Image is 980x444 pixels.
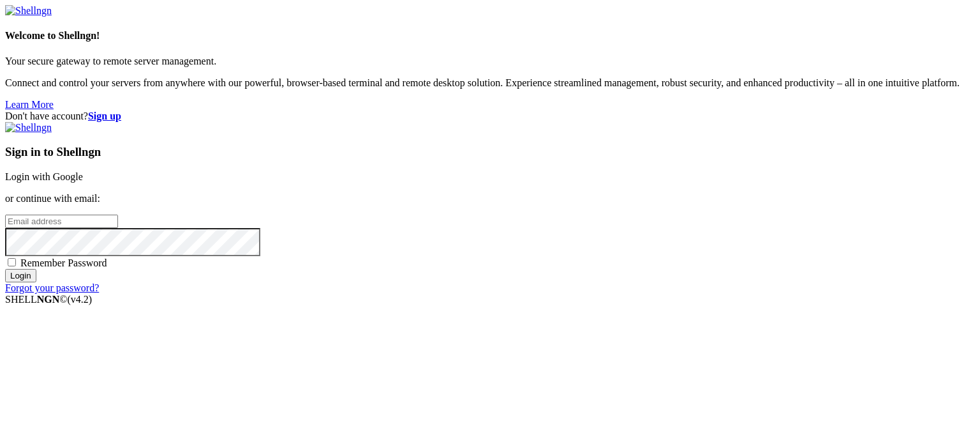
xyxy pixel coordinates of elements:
[5,171,83,182] a: Login with Google
[5,145,975,159] h3: Sign in to Shellngn
[5,99,54,110] a: Learn More
[5,5,52,17] img: Shellngn
[37,294,60,305] b: NGN
[20,257,107,268] span: Remember Password
[5,282,99,293] a: Forgot your password?
[5,215,118,228] input: Email address
[5,111,975,122] div: Don't have account?
[8,258,16,266] input: Remember Password
[5,56,975,67] p: Your secure gateway to remote server management.
[5,269,36,282] input: Login
[68,294,93,305] span: 4.2.0
[5,294,92,305] span: SHELL ©
[5,122,52,134] img: Shellngn
[88,111,121,121] a: Sign up
[5,77,975,89] p: Connect and control your servers from anywhere with our powerful, browser-based terminal and remo...
[5,193,975,204] p: or continue with email:
[5,30,975,42] h4: Welcome to Shellngn!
